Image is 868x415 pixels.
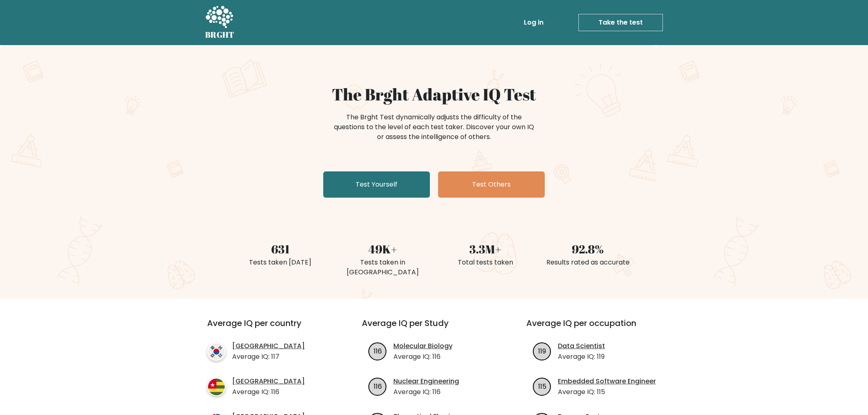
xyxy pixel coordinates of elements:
text: 116 [373,381,381,391]
a: Test Others [438,171,545,198]
div: 49K+ [336,240,429,258]
p: Average IQ: 116 [393,352,452,362]
p: Average IQ: 116 [232,387,305,397]
img: country [207,378,226,396]
a: BRGHT [205,3,235,42]
div: Total tests taken [439,258,532,267]
a: Take the test [578,14,663,31]
h5: BRGHT [205,30,235,40]
div: The Brght Test dynamically adjusts the difficulty of the questions to the level of each test take... [331,112,537,142]
h1: The Brght Adaptive IQ Test [234,84,634,104]
text: 116 [373,346,381,356]
a: Embedded Software Engineer [558,376,656,386]
a: Nuclear Engineering [393,376,459,386]
div: Tests taken in [GEOGRAPHIC_DATA] [336,258,429,277]
p: Average IQ: 117 [232,352,305,362]
a: Molecular Biology [393,341,452,351]
a: [GEOGRAPHIC_DATA] [232,376,305,386]
a: Test Yourself [323,171,430,198]
text: 119 [538,346,546,356]
h3: Average IQ per occupation [526,318,671,338]
p: Average IQ: 119 [558,352,605,362]
a: Data Scientist [558,341,605,351]
div: 3.3M+ [439,240,532,258]
h3: Average IQ per country [207,318,332,338]
div: 92.8% [541,240,634,258]
div: 631 [234,240,327,258]
div: Tests taken [DATE] [234,258,327,267]
text: 115 [538,381,546,391]
a: [GEOGRAPHIC_DATA] [232,341,305,351]
h3: Average IQ per Study [362,318,507,338]
a: Log in [521,14,547,31]
p: Average IQ: 115 [558,387,656,397]
p: Average IQ: 116 [393,387,459,397]
img: country [207,342,226,361]
div: Results rated as accurate [541,258,634,267]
